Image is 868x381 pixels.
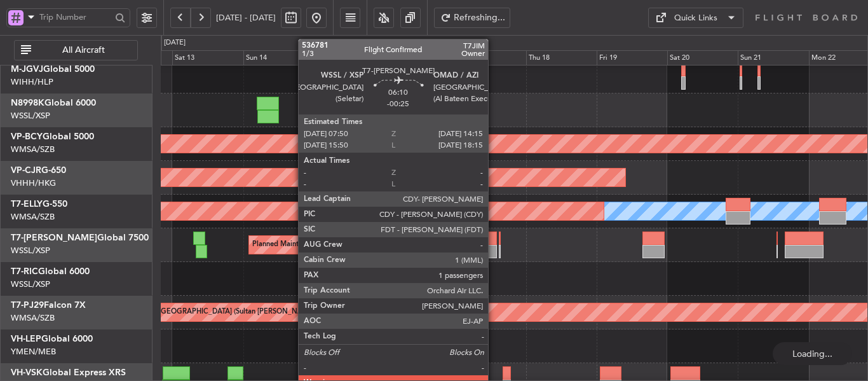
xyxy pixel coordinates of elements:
[14,40,138,60] button: All Aircraft
[11,211,55,223] a: WMSA/SZB
[11,335,41,343] span: VH-LEP
[11,200,43,209] span: T7-ELLY
[172,50,243,66] div: Sat 13
[674,12,717,25] div: Quick Links
[11,233,97,242] span: T7-[PERSON_NAME]
[252,235,402,254] div: Planned Maint [GEOGRAPHIC_DATA] (Seletar)
[11,144,55,155] a: WMSA/SZB
[243,50,314,66] div: Sun 14
[11,267,38,276] span: T7-RIC
[11,110,50,121] a: WSSL/XSP
[455,50,526,66] div: Wed 17
[11,346,56,357] a: YMEN/MEB
[11,279,50,290] a: WSSL/XSP
[11,177,56,189] a: VHHH/HKG
[11,368,43,377] span: VH-VSK
[216,12,276,24] span: [DATE] - [DATE]
[667,50,738,66] div: Sat 20
[11,166,41,175] span: VP-CJR
[454,13,506,22] span: Refreshing...
[648,8,743,28] button: Quick Links
[11,132,94,141] a: VP-BCYGlobal 5000
[11,65,95,74] a: M-JGVJGlobal 5000
[34,46,133,55] span: All Aircraft
[11,245,50,256] a: WSSL/XSP
[111,303,407,322] div: Planned Maint [GEOGRAPHIC_DATA] (Sultan [PERSON_NAME] [PERSON_NAME] - Subang)
[11,335,93,343] a: VH-LEPGlobal 6000
[164,38,186,48] div: [DATE]
[11,301,44,310] span: T7-PJ29
[11,99,96,107] a: N8998KGlobal 6000
[314,50,384,66] div: Mon 15
[526,50,597,66] div: Thu 18
[11,99,44,107] span: N8998K
[11,76,53,88] a: WIHH/HLP
[384,50,455,66] div: Tue 16
[11,200,67,209] a: T7-ELLYG-550
[11,166,66,175] a: VP-CJRG-650
[11,301,86,310] a: T7-PJ29Falcon 7X
[11,267,90,276] a: T7-RICGlobal 6000
[597,50,667,66] div: Fri 19
[11,233,149,242] a: T7-[PERSON_NAME]Global 7500
[11,368,126,377] a: VH-VSKGlobal Express XRS
[738,50,808,66] div: Sun 21
[11,65,43,74] span: M-JGVJ
[773,342,852,365] div: Loading...
[11,312,55,324] a: WMSA/SZB
[434,8,510,28] button: Refreshing...
[11,132,43,141] span: VP-BCY
[39,8,111,27] input: Trip Number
